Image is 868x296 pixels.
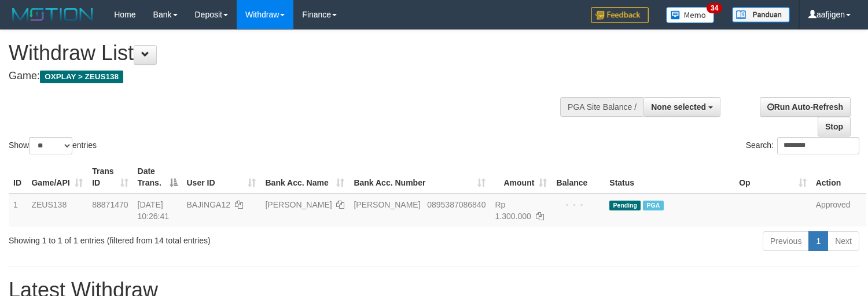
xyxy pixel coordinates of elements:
[9,42,567,65] h1: Withdraw List
[133,161,182,194] th: Date Trans.: activate to sort column descending
[556,199,600,210] div: - - -
[651,102,706,112] span: None selected
[643,201,663,210] span: Marked by aafsolysreylen
[9,137,97,154] label: Show entries
[811,161,866,194] th: Action
[818,117,851,136] a: Stop
[27,161,87,194] th: Game/API: activate to sort column ascending
[187,200,230,209] span: BAJINGA12
[495,200,531,221] span: Rp 1.300.000
[349,161,490,194] th: Bank Acc. Number: activate to sort column ascending
[9,6,97,23] img: MOTION_logo.png
[182,161,261,194] th: User ID: activate to sort column ascending
[427,200,486,209] span: Copy 0895387086840 to clipboard
[560,97,643,117] div: PGA Site Balance /
[490,161,551,194] th: Amount: activate to sort column ascending
[827,231,859,251] a: Next
[591,7,649,23] img: Feedback.jpg
[87,161,133,194] th: Trans ID: activate to sort column ascending
[760,97,851,117] a: Run Auto-Refresh
[811,194,866,227] td: Approved
[265,200,332,209] a: [PERSON_NAME]
[9,230,353,246] div: Showing 1 to 1 of 1 entries (filtered from 14 total entries)
[138,200,170,221] span: [DATE] 10:26:41
[9,161,27,194] th: ID
[763,231,809,251] a: Previous
[551,161,605,194] th: Balance
[734,161,811,194] th: Op: activate to sort column ascending
[643,97,720,117] button: None selected
[605,161,734,194] th: Status
[29,137,72,154] select: Showentries
[746,137,859,154] label: Search:
[9,71,567,82] h4: Game:
[666,7,715,23] img: Button%20Memo.svg
[354,200,420,209] span: [PERSON_NAME]
[40,71,123,83] span: OXPLAY > ZEUS138
[609,201,641,210] span: Pending
[777,137,859,154] input: Search:
[92,200,128,209] span: 88871470
[707,3,722,13] span: 34
[9,194,27,227] td: 1
[808,231,828,251] a: 1
[260,161,349,194] th: Bank Acc. Name: activate to sort column ascending
[732,7,790,23] img: panduan.png
[27,194,87,227] td: ZEUS138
